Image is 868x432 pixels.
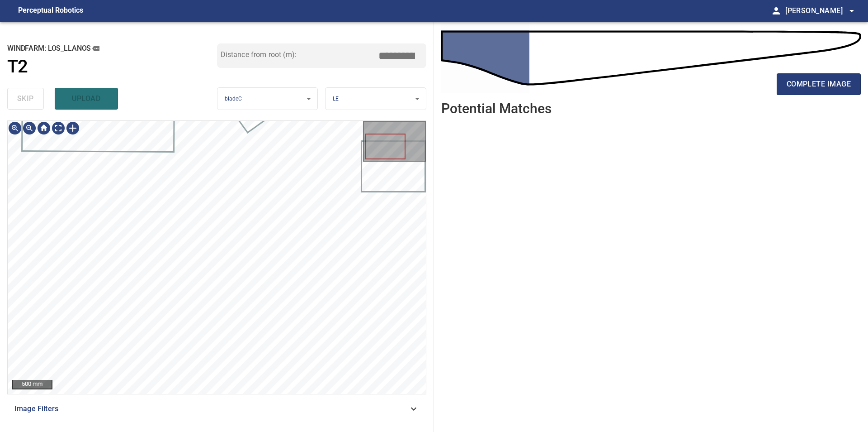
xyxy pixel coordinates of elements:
[225,96,242,102] span: bladeC
[7,398,426,420] div: Image Filters
[325,87,426,110] div: LE
[14,403,408,414] span: Image Filters
[7,43,217,53] h2: windfarm: Los_Llanos
[846,5,857,16] span: arrow_drop_down
[221,51,297,58] label: Distance from root (m):
[7,56,28,77] h1: T2
[22,121,37,135] div: Zoom out
[777,73,861,95] button: complete image
[787,78,851,91] span: complete image
[18,4,83,18] figcaption: Perceptual Robotics
[51,121,66,135] div: Toggle full page
[782,2,857,20] button: [PERSON_NAME]
[91,43,101,53] button: copy message details
[333,96,339,102] span: LE
[7,56,217,77] a: T2
[441,101,552,116] h2: Potential Matches
[37,121,51,135] div: Go home
[8,121,22,135] div: Zoom in
[217,87,318,110] div: bladeC
[771,5,782,16] span: person
[785,5,857,17] span: [PERSON_NAME]
[66,121,80,135] div: Toggle selection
